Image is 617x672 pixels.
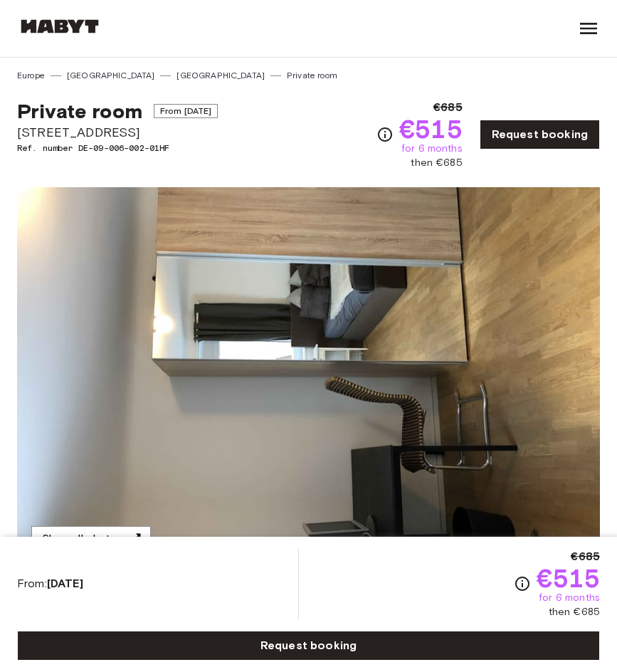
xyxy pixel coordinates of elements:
span: for 6 months [401,142,463,156]
span: From [DATE] [154,104,218,118]
span: then €685 [411,156,462,170]
a: Request booking [17,631,600,661]
span: €685 [571,548,600,565]
a: Europe [17,69,45,82]
a: [GEOGRAPHIC_DATA] [67,69,155,82]
a: Private room [287,69,337,82]
span: for 6 months [539,591,600,605]
button: Show all photos [31,526,151,552]
span: [STREET_ADDRESS] [17,123,218,142]
span: Private room [17,99,142,123]
b: [DATE] [47,577,83,590]
span: From: [17,576,83,592]
svg: Check cost overview for full price breakdown. Please note that discounts apply to new joiners onl... [376,126,394,143]
img: Habyt [17,19,102,33]
span: then €685 [549,605,600,619]
span: €685 [433,99,463,116]
img: Marketing picture of unit DE-09-006-002-01HF [17,187,600,566]
span: €515 [537,565,600,591]
span: Ref. number DE-09-006-002-01HF [17,142,218,154]
span: €515 [399,116,463,142]
a: [GEOGRAPHIC_DATA] [176,69,265,82]
a: Request booking [480,120,600,149]
svg: Check cost overview for full price breakdown. Please note that discounts apply to new joiners onl... [514,575,531,592]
